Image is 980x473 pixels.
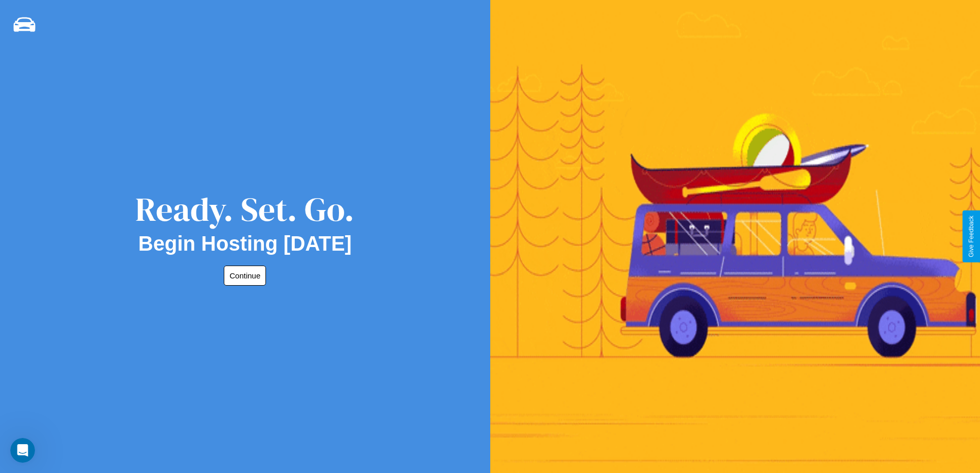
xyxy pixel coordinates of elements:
h2: Begin Hosting [DATE] [138,232,352,255]
button: Continue [224,266,266,286]
div: Ready. Set. Go. [135,186,354,232]
div: Give Feedback [968,216,975,257]
iframe: Intercom live chat [10,438,35,463]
